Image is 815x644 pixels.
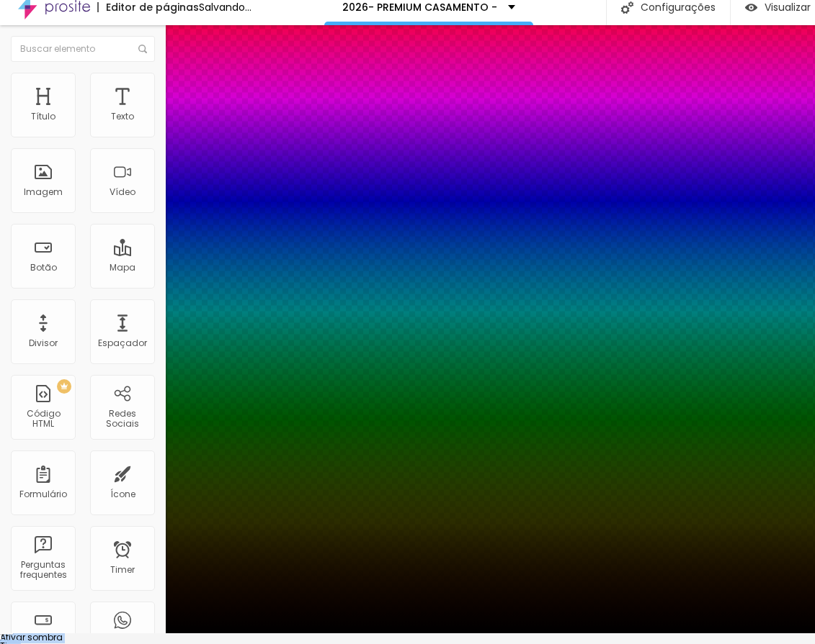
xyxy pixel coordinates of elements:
div: Espaçador [98,338,147,348]
div: Perguntas frequentes [14,560,71,581]
div: Código HTML [14,409,71,430]
div: Divisor [29,338,58,348]
div: Mapa [110,263,135,273]
span: Visualizar [765,1,811,13]
div: Botão [30,263,57,273]
div: Título [31,112,55,122]
div: Salvando... [199,2,251,12]
p: 2026- PREMIUM CASAMENTO - [342,2,497,12]
div: Redes Sociais [94,409,151,430]
img: Icone [138,45,147,53]
input: Buscar elemento [11,36,155,62]
div: Editor de páginas [97,2,199,12]
img: view-1.svg [745,1,757,14]
div: Imagem [24,187,63,197]
div: Texto [111,112,134,122]
img: Icone [621,1,633,14]
div: Formulário [19,489,67,499]
div: Vídeo [110,187,135,197]
div: Ícone [110,489,135,499]
div: Timer [110,565,135,575]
